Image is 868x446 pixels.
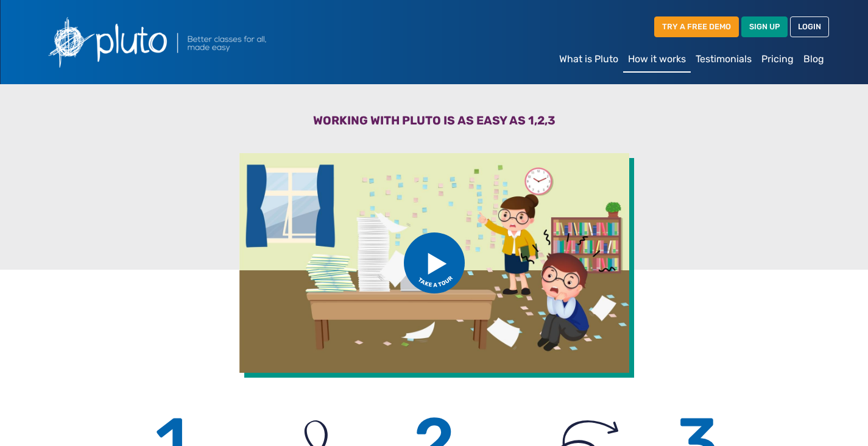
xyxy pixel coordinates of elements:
[757,47,799,71] a: Pricing
[623,47,691,73] a: How it works
[40,10,332,74] img: Pluto logo with the text Better classes for all, made easy
[790,16,829,37] a: LOGIN
[404,232,465,293] img: btn_take_tour.svg
[654,16,739,37] a: TRY A FREE DEMO
[799,47,829,71] a: Blog
[554,47,623,71] a: What is Pluto
[691,47,757,71] a: Testimonials
[239,153,629,373] img: Video of how Pluto works
[741,16,788,37] a: SIGN UP
[47,113,822,132] h3: Working with Pluto is as easy as 1,2,3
